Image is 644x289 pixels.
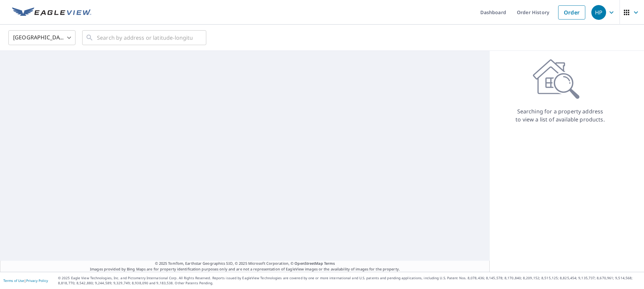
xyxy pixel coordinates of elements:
[558,5,585,20] a: Order
[8,28,75,47] div: [GEOGRAPHIC_DATA]
[515,107,605,123] p: Searching for a property address to view a list of available products.
[294,261,323,266] a: OpenStreetMap
[3,278,24,283] a: Terms of Use
[26,278,48,283] a: Privacy Policy
[97,28,193,47] input: Search by address or latitude-longitude
[3,279,48,283] p: |
[324,261,335,266] a: Terms
[155,261,335,266] span: © 2025 TomTom, Earthstar Geographics SIO, © 2025 Microsoft Corporation, ©
[58,276,641,286] p: © 2025 Eagle View Technologies, Inc. and Pictometry International Corp. All Rights Reserved. Repo...
[12,7,91,17] img: EV Logo
[591,5,606,20] div: HP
